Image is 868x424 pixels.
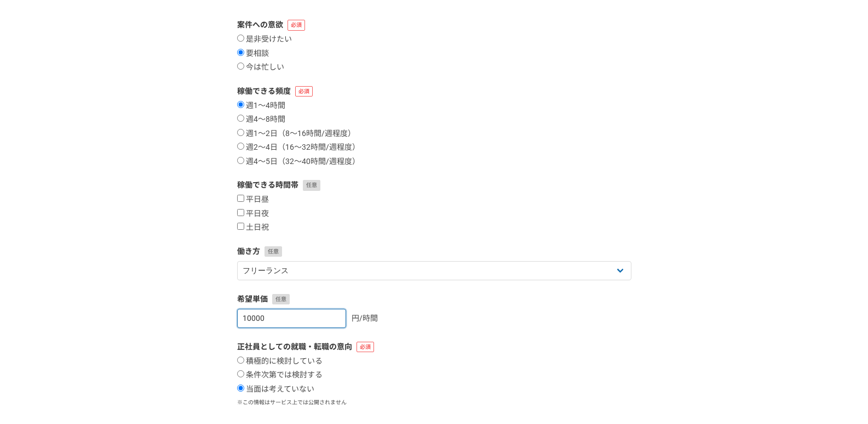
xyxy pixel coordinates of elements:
[237,129,244,136] input: 週1〜2日（8〜16時間/週程度）
[237,129,355,139] label: 週1〜2日（8〜16時間/週程度）
[237,143,360,152] label: 週2〜4日（16〜32時間/週程度）
[237,49,244,56] input: 要相談
[237,143,244,150] input: 週2〜4日（16〜32時間/週程度）
[237,101,244,108] input: 週1〜4時間
[237,357,244,364] input: 積極的に検討している
[237,115,285,125] label: 週4〜8時間
[352,314,378,323] span: 円/時間
[237,86,631,97] label: 稼働できる頻度
[237,341,631,353] label: 正社員としての就職・転職の意向
[237,157,360,167] label: 週4〜5日（32〜40時間/週程度）
[237,101,285,111] label: 週1〜4時間
[237,385,314,394] label: 当面は考えていない
[237,179,631,191] label: 稼働できる時間帯
[237,63,244,70] input: 今は忙しい
[237,195,269,205] label: 平日昼
[237,63,284,72] label: 今は忙しい
[237,209,244,216] input: 平日夜
[237,115,244,122] input: 週4〜8時間
[237,223,269,233] label: 土日祝
[237,49,269,59] label: 要相談
[237,195,244,202] input: 平日昼
[237,398,631,406] p: ※この情報はサービス上では公開されません
[237,357,323,366] label: 積極的に検討している
[237,293,631,305] label: 希望単価
[237,209,269,219] label: 平日夜
[237,385,244,392] input: 当面は考えていない
[237,35,244,42] input: 是非受けたい
[237,223,244,230] input: 土日祝
[237,157,244,164] input: 週4〜5日（32〜40時間/週程度）
[237,370,323,380] label: 条件次第では検討する
[237,370,244,377] input: 条件次第では検討する
[237,246,631,257] label: 働き方
[237,19,631,31] label: 案件への意欲
[237,35,292,44] label: 是非受けたい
